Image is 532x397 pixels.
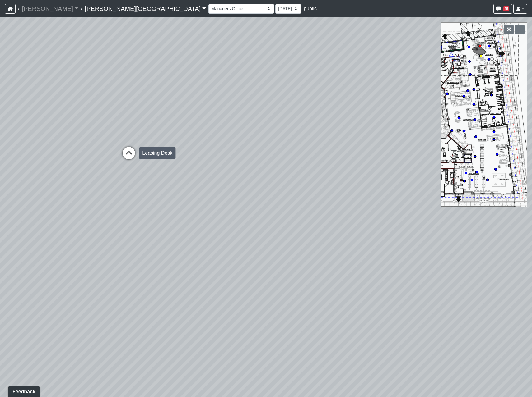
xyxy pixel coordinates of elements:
span: public [304,6,317,11]
span: / [78,2,85,15]
span: / [16,2,22,15]
div: Leasing Desk [139,147,175,159]
a: [PERSON_NAME] [22,2,78,15]
button: 25 [493,4,512,14]
iframe: Ybug feedback widget [5,385,41,397]
span: 25 [503,6,509,11]
a: [PERSON_NAME][GEOGRAPHIC_DATA] [85,2,206,15]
